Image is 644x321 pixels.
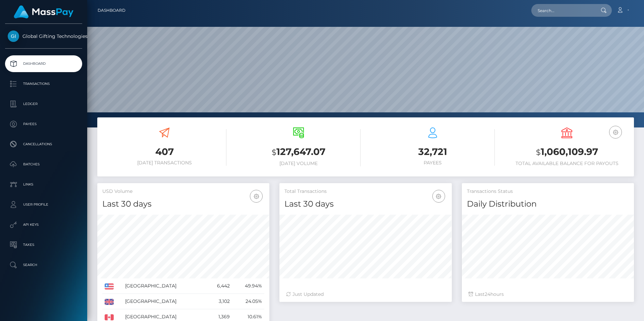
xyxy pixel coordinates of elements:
a: Taxes [5,236,82,253]
h5: Total Transactions [284,188,446,195]
a: Ledger [5,96,82,112]
h6: Payees [371,160,495,166]
p: User Profile [8,200,79,210]
a: User Profile [5,196,82,213]
p: Links [8,179,79,190]
h6: [DATE] Transactions [102,160,226,166]
a: Payees [5,116,82,132]
img: US.png [105,283,114,289]
td: [GEOGRAPHIC_DATA] [123,294,206,309]
small: $ [536,148,541,157]
small: $ [272,148,276,157]
div: Just Updated [286,291,445,298]
a: Dashboard [5,55,82,72]
h6: Total Available Balance for Payouts [505,161,629,166]
p: Search [8,260,79,270]
p: Dashboard [8,59,79,69]
h5: Transactions Status [467,188,629,195]
h5: USD Volume [102,188,264,195]
img: CA.png [105,314,114,320]
p: Taxes [8,240,79,250]
h4: Daily Distribution [467,198,629,210]
h6: [DATE] Volume [236,161,361,166]
h3: 1,060,109.97 [505,145,629,159]
h3: 407 [102,145,226,158]
td: 49.94% [232,278,265,294]
a: Links [5,176,82,193]
a: Cancellations [5,136,82,153]
p: Batches [8,159,79,169]
img: GB.png [105,299,114,305]
a: Dashboard [98,3,125,17]
a: Search [5,257,82,273]
a: Batches [5,156,82,173]
input: Search... [531,4,594,17]
span: Global Gifting Technologies Inc [5,33,82,39]
p: Ledger [8,99,79,109]
p: Cancellations [8,139,79,149]
td: [GEOGRAPHIC_DATA] [123,278,206,294]
h4: Last 30 days [284,198,446,210]
h3: 127,647.07 [236,145,361,159]
td: 3,102 [206,294,232,309]
h3: 32,721 [371,145,495,158]
p: API Keys [8,220,79,230]
a: API Keys [5,216,82,233]
span: 24 [485,291,490,297]
img: MassPay Logo [14,5,73,18]
p: Transactions [8,79,79,89]
a: Transactions [5,75,82,92]
div: Last hours [469,291,627,298]
p: Payees [8,119,79,129]
td: 6,442 [206,278,232,294]
img: Global Gifting Technologies Inc [8,31,19,42]
td: 24.05% [232,294,265,309]
h4: Last 30 days [102,198,264,210]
